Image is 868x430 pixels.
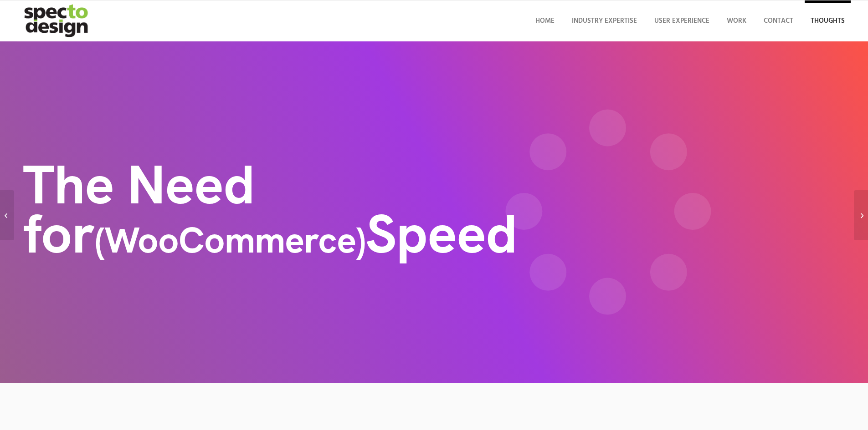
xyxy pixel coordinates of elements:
[529,0,560,41] a: Home
[654,15,709,26] span: User Experience
[758,0,799,41] a: Contact
[648,0,715,41] a: User Experience
[23,160,322,258] h1: (WooCommerce)
[365,198,517,269] span: Speed
[805,0,851,41] a: Thoughts
[721,0,752,41] a: Work
[764,15,793,26] span: Contact
[727,15,746,26] span: Work
[23,149,254,269] span: The Need for
[17,0,97,41] img: specto-logo-2020
[535,15,555,26] span: Home
[566,0,643,41] a: Industry Expertise
[854,190,868,240] a: Prevent WordPress Username Scanning
[811,15,845,26] span: Thoughts
[572,15,637,26] span: Industry Expertise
